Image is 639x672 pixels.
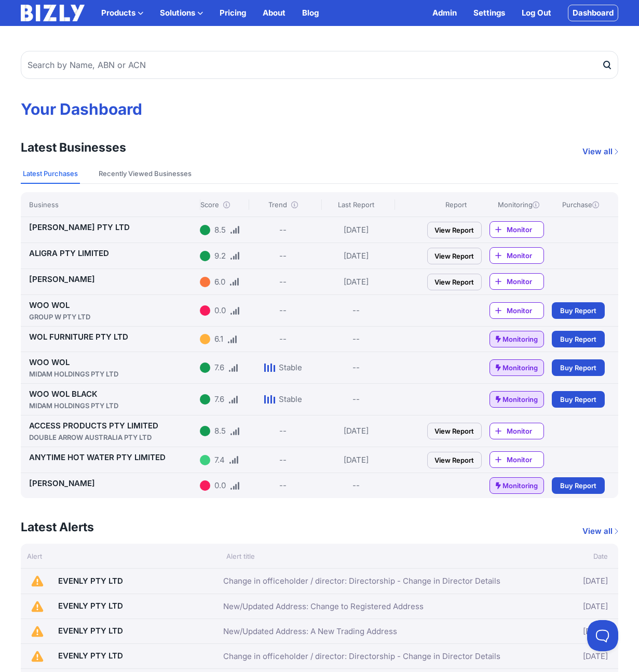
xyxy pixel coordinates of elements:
div: 8.5 [214,224,226,236]
a: Buy Report [552,359,605,376]
h3: Latest Alerts [21,519,94,535]
a: [PERSON_NAME] PTY LTD [29,222,130,232]
a: EVENLY PTY LTD [58,626,123,636]
div: Stable [279,393,302,406]
div: MIDAM HOLDINGS PTY LTD [29,369,196,379]
span: Monitoring [502,480,538,491]
a: Monitor [490,247,544,264]
a: ACCESS PRODUCTS PTY LIMITEDDOUBLE ARROW AUSTRALIA PTY LTD [29,421,196,442]
div: Date [519,551,618,561]
a: Blog [302,7,319,19]
div: -- [321,331,390,347]
span: Buy Report [560,394,596,405]
a: Buy Report [552,331,605,347]
a: Monitor [490,221,544,238]
a: ALIGRA PTY LIMITED [29,248,109,258]
a: ANYTIME HOT WATER PTY LIMITED [29,452,166,462]
div: -- [279,276,287,288]
div: DOUBLE ARROW AUSTRALIA PTY LTD [29,432,196,442]
div: 0.0 [214,304,226,317]
a: WOO WOLMIDAM HOLDINGS PTY LTD [29,357,196,379]
span: Monitor [507,305,543,316]
input: Search by Name, ABN or ACN [21,51,618,79]
a: Log Out [522,7,551,19]
div: 8.5 [214,425,226,437]
a: Dashboard [568,5,618,21]
span: Buy Report [560,334,596,344]
a: Monitor [490,423,544,439]
a: WOO WOLGROUP W PTY LTD [29,300,196,322]
div: Purchase [552,199,610,210]
div: [DATE] [512,623,608,639]
a: View Report [427,248,482,264]
a: Monitor [490,302,544,319]
div: -- [321,388,390,411]
a: Change in officeholder / director: Directorship - Change in Director Details [223,650,500,663]
div: -- [279,333,287,345]
div: Last Report [321,199,390,210]
div: -- [279,304,287,317]
a: Buy Report [552,477,605,494]
span: Monitor [507,224,543,235]
span: Monitor [507,426,543,436]
a: View all [582,145,618,158]
div: Monitoring [490,199,548,210]
div: -- [279,479,287,492]
div: Stable [279,361,302,374]
div: -- [279,250,287,262]
span: Buy Report [560,362,596,373]
span: Monitoring [502,362,538,373]
a: View Report [427,274,482,290]
span: Monitoring [502,394,538,405]
a: Monitoring [490,391,544,408]
div: 6.0 [214,276,225,288]
a: View all [582,525,618,537]
div: 6.1 [214,333,223,345]
a: New/Updated Address: A New Trading Address [223,625,397,638]
span: Monitoring [502,334,538,344]
span: Buy Report [560,305,596,316]
div: 7.6 [214,361,224,374]
a: Monitor [490,451,544,468]
a: WOL FURNITURE PTY LTD [29,332,128,342]
button: Recently Viewed Businesses [97,164,194,184]
a: New/Updated Address: Change to Registered Address [223,600,424,613]
a: Change in officeholder / director: Directorship - Change in Director Details [223,575,500,587]
a: Buy Report [552,302,605,319]
a: View Report [427,423,482,439]
div: -- [321,477,390,494]
a: View Report [427,452,482,468]
a: EVENLY PTY LTD [58,601,123,611]
a: [PERSON_NAME] [29,274,95,284]
a: Monitor [490,273,544,290]
div: -- [321,299,390,322]
div: 7.6 [214,393,224,406]
button: Latest Purchases [21,164,80,184]
a: [PERSON_NAME] [29,478,95,488]
div: Alert [21,551,220,561]
div: -- [279,454,287,466]
div: [DATE] [512,648,608,664]
button: Solutions [160,7,203,19]
h3: Latest Businesses [21,139,126,156]
div: 0.0 [214,479,226,492]
div: 7.4 [214,454,225,466]
div: -- [279,425,287,437]
div: [DATE] [321,247,390,264]
div: [DATE] [321,273,390,290]
a: Admin [432,7,457,19]
div: 9.2 [214,250,226,262]
a: EVENLY PTY LTD [58,651,123,661]
div: -- [279,224,287,236]
div: GROUP W PTY LTD [29,312,196,322]
div: [DATE] [512,573,608,589]
div: MIDAM HOLDINGS PTY LTD [29,400,196,411]
iframe: Toggle Customer Support [587,620,618,651]
div: Report [427,199,485,210]
a: Monitoring [490,359,544,376]
div: [DATE] [512,598,608,614]
div: -- [321,356,390,379]
a: Buy Report [552,391,605,408]
a: View Report [427,222,482,238]
button: Products [101,7,143,19]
